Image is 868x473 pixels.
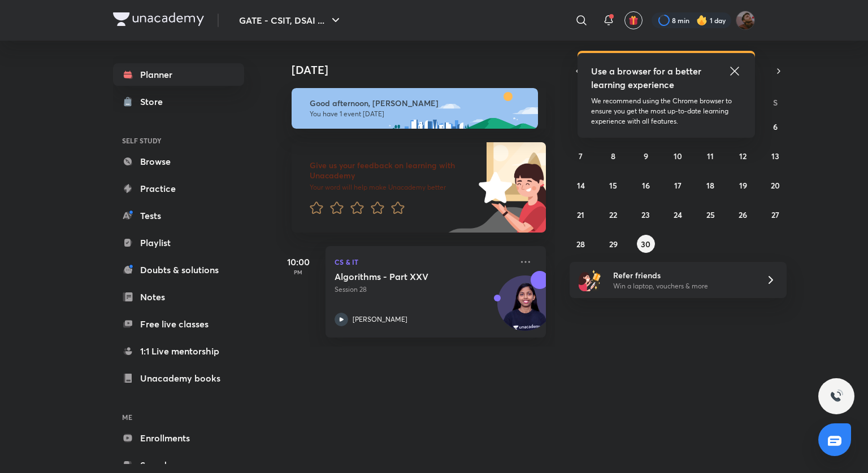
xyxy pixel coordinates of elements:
[771,209,779,220] abbr: September 27, 2025
[628,15,639,25] img: avatar
[113,150,244,173] a: Browse
[292,88,538,129] img: afternoon
[706,209,715,220] abbr: September 25, 2025
[604,176,622,194] button: September 15, 2025
[624,11,643,29] button: avatar
[641,209,650,220] abbr: September 23, 2025
[773,121,778,132] abbr: September 6, 2025
[572,147,590,165] button: September 7, 2025
[113,12,204,29] a: Company Logo
[739,209,747,220] abbr: September 26, 2025
[335,271,475,282] h5: Algorithms - Part XXV
[611,151,615,161] abbr: September 8, 2025
[641,239,650,249] abbr: September 30, 2025
[637,147,655,165] button: September 9, 2025
[310,160,475,181] h6: Give us your feedback on learning with Unacademy
[734,176,752,194] button: September 19, 2025
[766,176,784,194] button: September 20, 2025
[113,313,244,335] a: Free live classes
[310,183,475,192] p: Your word will help make Unacademy better
[604,235,622,253] button: September 29, 2025
[335,255,512,269] p: CS & IT
[766,147,784,165] button: September 13, 2025
[669,147,687,165] button: September 10, 2025
[609,180,617,191] abbr: September 15, 2025
[674,209,682,220] abbr: September 24, 2025
[604,205,622,224] button: September 22, 2025
[669,205,687,224] button: September 24, 2025
[609,209,617,220] abbr: September 22, 2025
[140,95,170,108] div: Store
[113,204,244,227] a: Tests
[766,117,784,135] button: September 6, 2025
[113,286,244,308] a: Notes
[440,142,546,233] img: feedback_image
[577,209,584,220] abbr: September 21, 2025
[771,151,779,161] abbr: September 13, 2025
[674,151,682,161] abbr: September 10, 2025
[766,205,784,224] button: September 27, 2025
[637,176,655,194] button: September 16, 2025
[498,282,552,336] img: Avatar
[734,205,752,224] button: September 26, 2025
[701,176,719,194] button: September 18, 2025
[609,239,618,249] abbr: September 29, 2025
[113,427,244,449] a: Enrollments
[276,269,321,275] p: PM
[701,205,719,224] button: September 25, 2025
[773,97,778,108] abbr: Saturday
[613,269,752,281] h6: Refer friends
[113,408,244,427] h6: ME
[669,176,687,194] button: September 17, 2025
[113,177,244,200] a: Practice
[591,64,704,91] h5: Use a browser for a better learning experience
[674,180,682,191] abbr: September 17, 2025
[310,98,528,108] h6: Good afternoon, [PERSON_NAME]
[292,63,557,77] h4: [DATE]
[613,281,752,291] p: Win a laptop, vouchers & more
[736,11,755,30] img: Suryansh Singh
[579,151,583,161] abbr: September 7, 2025
[604,147,622,165] button: September 8, 2025
[232,9,349,32] button: GATE - CSIT, DSAI ...
[113,367,244,389] a: Unacademy books
[113,12,204,26] img: Company Logo
[572,205,590,224] button: September 21, 2025
[591,96,741,126] p: We recommend using the Chrome browser to ensure you get the most up-to-date learning experience w...
[113,63,244,86] a: Planner
[310,110,528,119] p: You have 1 event [DATE]
[113,340,244,362] a: 1:1 Live mentorship
[637,205,655,224] button: September 23, 2025
[113,259,244,281] a: Doubts & solutions
[739,180,747,191] abbr: September 19, 2025
[113,90,244,113] a: Store
[576,239,585,249] abbr: September 28, 2025
[335,284,512,295] p: Session 28
[707,151,714,161] abbr: September 11, 2025
[706,180,714,191] abbr: September 18, 2025
[113,231,244,254] a: Playlist
[572,235,590,253] button: September 28, 2025
[572,176,590,194] button: September 14, 2025
[771,180,780,191] abbr: September 20, 2025
[353,314,407,325] p: [PERSON_NAME]
[739,151,747,161] abbr: September 12, 2025
[113,131,244,150] h6: SELF STUDY
[642,180,650,191] abbr: September 16, 2025
[696,15,708,26] img: streak
[276,255,321,269] h5: 10:00
[644,151,648,161] abbr: September 9, 2025
[734,147,752,165] button: September 12, 2025
[701,147,719,165] button: September 11, 2025
[579,269,601,291] img: referral
[830,389,843,403] img: ttu
[637,235,655,253] button: September 30, 2025
[577,180,585,191] abbr: September 14, 2025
